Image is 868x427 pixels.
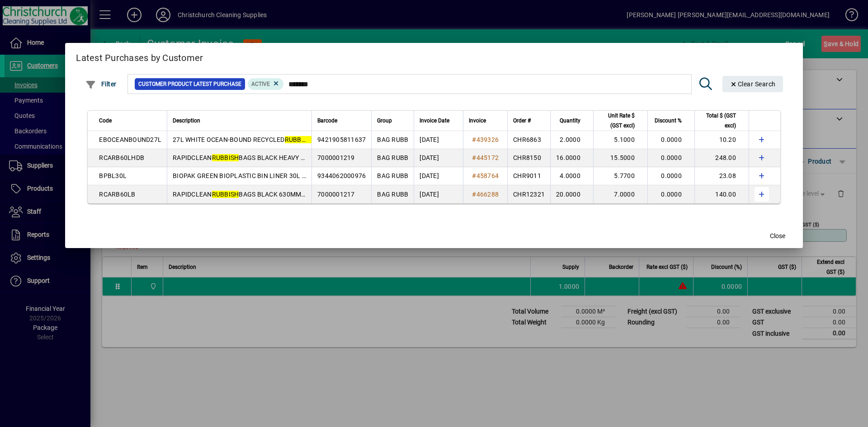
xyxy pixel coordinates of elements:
[476,136,499,143] span: 439326
[550,149,593,167] td: 16.0000
[377,116,392,126] span: Group
[694,149,749,167] td: 248.00
[469,189,502,199] a: #466288
[507,131,550,149] td: CHR6863
[472,154,476,161] span: #
[173,116,306,126] div: Description
[248,78,284,90] mat-chip: Product Activation Status: Active
[550,185,593,203] td: 20.0000
[472,136,476,143] span: #
[647,149,694,167] td: 0.0000
[212,154,239,161] em: RUBBISH
[138,80,241,89] span: Customer Product Latest Purchase
[99,172,127,179] span: BPBL30L
[99,116,112,126] span: Code
[476,191,499,198] span: 466288
[472,191,476,198] span: #
[173,172,313,179] span: BIOPAK GREEN BIOPLASTIC BIN LINER 30L 25S
[469,135,502,145] a: #439326
[414,167,463,185] td: [DATE]
[173,116,200,126] span: Description
[593,185,647,203] td: 7.0000
[694,185,749,203] td: 140.00
[556,116,589,126] div: Quantity
[653,116,690,126] div: Discount %
[730,80,776,88] span: Clear Search
[377,154,408,161] span: BAG RUBB
[317,154,355,161] span: 7000001219
[472,172,476,179] span: #
[377,136,408,143] span: BAG RUBB
[99,154,144,161] span: RCARB60LHDB
[99,116,161,126] div: Code
[414,185,463,203] td: [DATE]
[212,191,239,198] em: RUBBISH
[694,131,749,149] td: 10.20
[317,172,366,179] span: 9344062000976
[469,116,502,126] div: Invoice
[513,116,531,126] span: Order #
[414,149,463,167] td: [DATE]
[83,76,119,92] button: Filter
[593,149,647,167] td: 15.5000
[700,111,736,131] span: Total $ (GST excl)
[513,116,545,126] div: Order #
[694,167,749,185] td: 23.08
[469,116,486,126] span: Invoice
[317,136,366,143] span: 9421905811637
[173,136,439,143] span: 27L WHITE OCEAN-BOUND RECYCLED BAGS ROLL 50S - 470MM X 585MM X 15MU
[469,171,502,181] a: #458764
[414,131,463,149] td: [DATE]
[85,80,117,88] span: Filter
[647,185,694,203] td: 0.0000
[420,116,449,126] span: Invoice Date
[65,43,803,69] h2: Latest Purchases by Customer
[507,149,550,167] td: CHR8150
[99,136,161,143] span: EBOCEANBOUND27L
[507,185,550,203] td: CHR12321
[173,154,419,161] span: RAPIDCLEAN BAGS BLACK HEAVY DUTY 630MM X 900MM X 40MU 60L 50S
[560,116,580,126] span: Quantity
[420,116,458,126] div: Invoice Date
[647,167,694,185] td: 0.0000
[476,172,499,179] span: 458764
[722,76,783,92] button: Clear
[599,111,635,131] span: Unit Rate $ (GST excl)
[647,131,694,149] td: 0.0000
[251,81,270,87] span: Active
[377,191,408,198] span: BAG RUBB
[173,191,380,198] span: RAPIDCLEAN BAGS BLACK 630MM X 900MM X 30MU 60L 50S
[593,131,647,149] td: 5.1000
[476,154,499,161] span: 445172
[763,228,792,244] button: Close
[593,167,647,185] td: 5.7700
[377,172,408,179] span: BAG RUBB
[550,131,593,149] td: 2.0000
[317,116,337,126] span: Barcode
[599,111,643,131] div: Unit Rate $ (GST excl)
[317,191,355,198] span: 7000001217
[655,116,682,126] span: Discount %
[317,116,366,126] div: Barcode
[507,167,550,185] td: CHR9011
[377,116,408,126] div: Group
[770,231,785,241] span: Close
[550,167,593,185] td: 4.0000
[285,136,312,143] em: RUBBISH
[469,153,502,163] a: #445172
[99,191,135,198] span: RCARB60LB
[700,111,744,131] div: Total $ (GST excl)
